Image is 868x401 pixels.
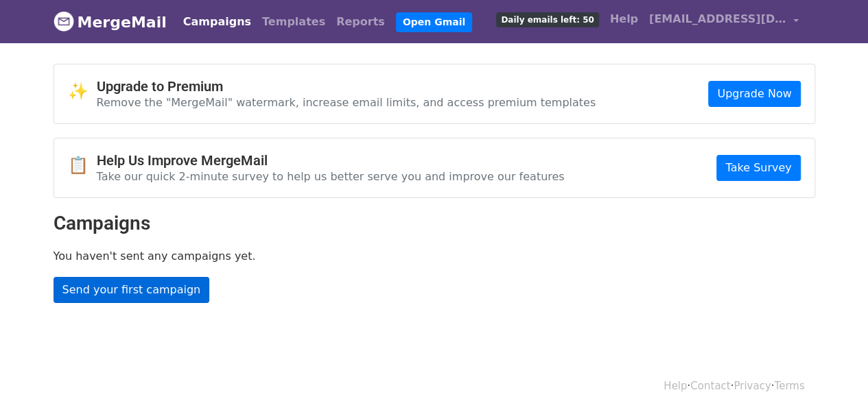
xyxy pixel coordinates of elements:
a: Help [605,5,644,33]
span: ✨ [68,82,97,101]
a: Take Survey [716,155,800,181]
a: MergeMail [54,8,167,36]
a: Terms [774,380,804,392]
a: Contact [690,380,730,392]
iframe: Chat Widget [799,335,868,401]
span: 📋 [68,156,97,175]
a: Open Gmail [396,12,472,32]
a: Upgrade Now [708,81,800,107]
h4: Help Us Improve MergeMail [97,152,565,169]
a: [EMAIL_ADDRESS][DOMAIN_NAME] [644,5,804,38]
span: [EMAIL_ADDRESS][DOMAIN_NAME] [649,11,786,27]
a: Help [664,380,687,392]
p: Take our quick 2-minute survey to help us better serve you and improve our features [97,169,565,184]
p: You haven't sent any campaigns yet. [54,249,815,263]
h2: Campaigns [54,212,815,235]
span: Daily emails left: 50 [496,12,598,27]
a: Campaigns [178,8,257,36]
p: Remove the "MergeMail" watermark, increase email limits, and access premium templates [97,95,596,110]
h4: Upgrade to Premium [97,78,596,95]
a: Daily emails left: 50 [491,5,604,33]
a: Reports [331,8,390,36]
img: MergeMail logo [54,11,74,32]
a: Templates [257,8,331,36]
a: Send your first campaign [54,277,210,303]
a: Privacy [734,380,771,392]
